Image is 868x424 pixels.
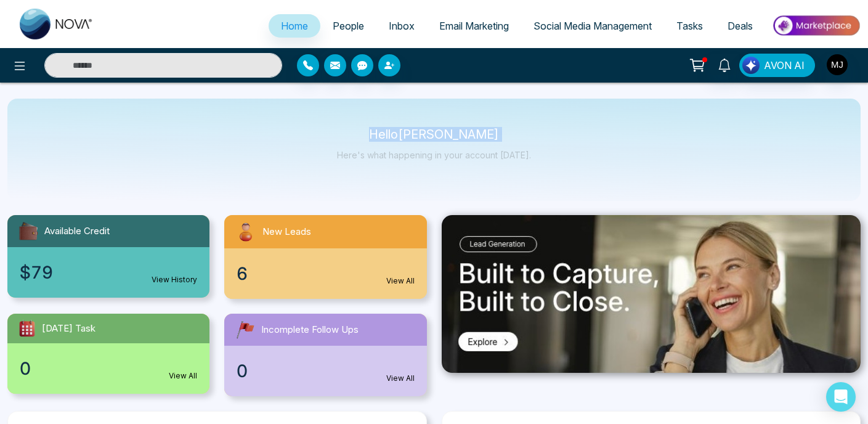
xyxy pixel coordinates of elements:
span: Inbox [389,20,415,32]
img: User Avatar [827,54,848,75]
span: Deals [728,20,753,32]
img: . [442,215,861,373]
a: View All [386,275,415,287]
img: Market-place.gif [771,12,861,39]
span: Home [281,20,308,32]
img: availableCredit.svg [17,220,39,242]
span: 0 [20,356,31,381]
a: Incomplete Follow Ups0View All [217,314,434,396]
img: Nova CRM Logo [20,9,94,39]
a: People [320,14,376,38]
span: AVON AI [764,58,805,73]
span: [DATE] Task [42,322,95,336]
img: followUps.svg [234,319,256,341]
a: View All [169,370,197,381]
p: Here's what happening in your account [DATE]. [337,150,531,160]
a: Home [269,14,320,38]
span: Email Marketing [439,20,509,32]
span: New Leads [262,225,311,239]
span: Social Media Management [533,20,652,32]
a: Inbox [376,14,427,38]
span: People [333,20,364,32]
a: View History [152,274,197,285]
span: 6 [237,261,248,287]
img: Lead Flow [742,57,760,74]
a: Deals [715,14,765,38]
a: New Leads6View All [217,215,434,299]
img: newLeads.svg [234,220,258,243]
a: Tasks [664,14,715,38]
p: Hello [PERSON_NAME] [337,129,531,140]
a: Social Media Management [521,14,664,38]
span: Incomplete Follow Ups [261,323,359,337]
a: View All [386,373,415,384]
div: Open Intercom Messenger [826,382,856,412]
span: Tasks [676,20,703,32]
img: todayTask.svg [17,319,37,338]
span: $79 [20,259,53,285]
span: 0 [237,358,248,384]
a: Email Marketing [427,14,521,38]
button: AVON AI [739,54,815,77]
span: Available Credit [44,224,110,238]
